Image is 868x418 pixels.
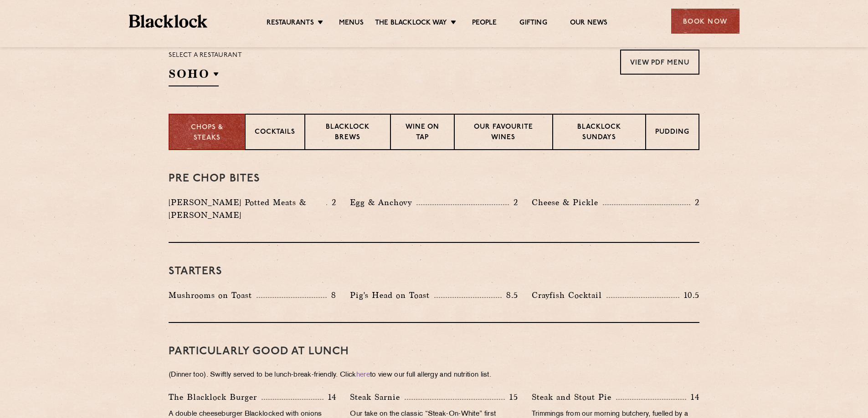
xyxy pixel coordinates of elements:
p: Chops & Steaks [179,123,236,143]
a: View PDF Menu [620,50,699,75]
p: Cheese & Pickle [532,196,603,209]
p: Crayfish Cocktail [532,289,606,302]
h3: PARTICULARLY GOOD AT LUNCH [169,346,699,358]
img: BL_Textured_Logo-footer-cropped.svg [129,15,208,28]
a: Menus [339,19,364,29]
a: Gifting [519,19,547,29]
p: Wine on Tap [400,122,445,144]
h2: SOHO [169,66,219,86]
p: Mushrooms on Toast [169,289,257,302]
h3: Starters [169,266,699,277]
p: 2 [327,196,336,208]
p: Blacklock Brews [314,122,381,144]
p: 8 [327,289,336,301]
div: Book Now [671,9,740,34]
a: Our News [570,19,608,29]
h3: Pre Chop Bites [169,173,699,185]
p: Pudding [655,127,689,139]
p: 14 [324,391,337,403]
p: Steak Sarnie [350,391,405,403]
p: Steak and Stout Pie [532,391,616,403]
p: 8.5 [502,289,518,301]
p: [PERSON_NAME] Potted Meats & [PERSON_NAME] [169,196,326,222]
p: Cocktails [255,127,295,139]
p: (Dinner too). Swiftly served to be lunch-break-friendly. Click to view our full allergy and nutri... [169,369,699,382]
p: 2 [690,196,699,208]
p: The Blacklock Burger [169,391,262,403]
a: Restaurants [267,19,314,29]
p: 10.5 [679,289,699,301]
a: People [472,19,497,29]
p: Our favourite wines [464,122,543,144]
a: here [356,372,370,378]
a: The Blacklock Way [375,19,447,29]
p: Pig's Head on Toast [350,289,434,302]
p: Blacklock Sundays [562,122,636,144]
p: 15 [505,391,518,403]
p: Select a restaurant [169,50,242,61]
p: 14 [686,391,699,403]
p: Egg & Anchovy [350,196,416,209]
p: 2 [509,196,518,208]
